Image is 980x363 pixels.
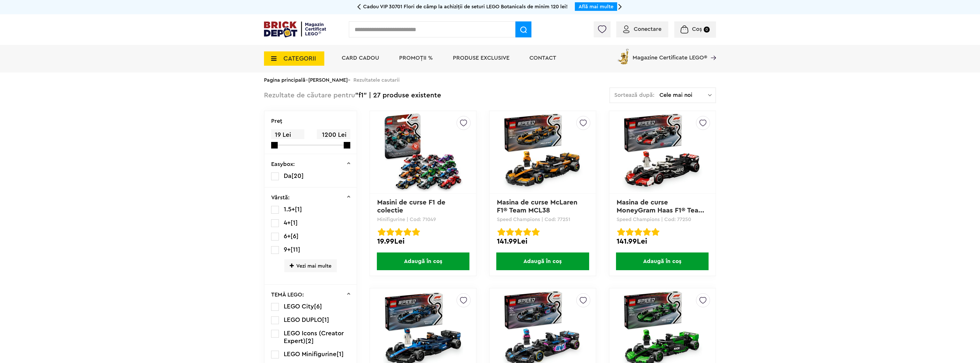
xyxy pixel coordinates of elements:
[284,246,291,253] span: 9+
[284,303,314,310] span: LEGO City
[284,220,291,226] span: 4+
[377,238,469,245] div: 19.99Lei
[634,228,642,236] img: Evaluare cu stele
[337,351,344,357] span: [1]
[264,73,716,87] div: > > Rezultatele cautarii
[305,338,314,344] span: [2]
[616,252,709,270] span: Adaugă în coș
[496,252,589,270] span: Adaugă în coș
[506,228,514,236] img: Evaluare cu stele
[622,112,702,192] img: Masina de curse MoneyGram Haas F1® Team VF-24
[284,351,337,357] span: LEGO Minifigurine
[529,55,556,61] a: Contact
[271,129,304,141] span: 19 Lei
[659,92,708,98] span: Cele mai noi
[579,4,613,9] a: Află mai multe
[291,246,300,253] span: [11]
[378,228,386,236] img: Evaluare cu stele
[295,206,302,212] span: [1]
[271,118,282,124] p: Preţ
[453,55,509,61] a: Produse exclusive
[515,228,523,236] img: Evaluare cu stele
[291,233,299,239] span: [6]
[271,195,290,200] p: Vârstă:
[284,233,291,239] span: 6+
[383,112,463,192] img: Masini de curse F1 de colectie
[614,92,655,98] span: Sortează după:
[308,77,348,83] a: [PERSON_NAME]
[497,199,579,214] a: Masina de curse McLaren F1® Team MCL38
[704,27,710,33] small: 0
[412,228,420,236] img: Evaluare cu stele
[264,87,441,104] div: "f1" | 27 produse existente
[377,199,447,214] a: Masini de curse F1 de colectie
[370,252,476,270] a: Adaugă în coș
[633,47,707,61] span: Magazine Certificate LEGO®
[395,228,403,236] img: Evaluare cu stele
[284,259,337,272] span: Vezi mai multe
[626,228,634,236] img: Evaluare cu stele
[634,26,661,32] span: Conectare
[523,228,531,236] img: Evaluare cu stele
[284,330,344,344] span: LEGO Icons (Creator Expert)
[291,220,298,226] span: [1]
[503,112,583,192] img: Masina de curse McLaren F1® Team MCL38
[264,77,305,83] a: Pagina principală
[399,55,433,61] a: PROMOȚII %
[363,4,568,9] span: Cadou VIP 30701 Flori de câmp la achiziții de seturi LEGO Botanicals de minim 120 lei!
[497,217,589,222] p: Speed Champions | Cod: 77251
[617,199,704,214] a: Masina de curse MoneyGram Haas F1® Tea...
[497,228,505,236] img: Evaluare cu stele
[377,217,469,222] p: Minifigurine | Cod: 71049
[623,26,661,32] a: Conectare
[609,252,715,270] a: Adaugă în coș
[692,26,702,32] span: Coș
[497,238,589,245] div: 141.99Lei
[291,173,304,179] span: [20]
[617,228,625,236] img: Evaluare cu stele
[314,303,322,310] span: [6]
[284,317,322,323] span: LEGO DUPLO
[284,206,295,212] span: 1.5+
[377,252,469,270] span: Adaugă în coș
[317,129,350,141] span: 1200 Lei
[271,161,295,167] p: Easybox:
[651,228,659,236] img: Evaluare cu stele
[403,228,411,236] img: Evaluare cu stele
[643,228,651,236] img: Evaluare cu stele
[284,173,291,179] span: Da
[342,55,379,61] a: Card Cadou
[322,317,329,323] span: [1]
[264,92,355,99] span: Rezultate de căutare pentru
[617,217,708,222] p: Speed Champions | Cod: 77250
[271,292,304,298] p: TEMĂ LEGO:
[386,228,394,236] img: Evaluare cu stele
[617,238,708,245] div: 141.99Lei
[707,47,716,53] a: Magazine Certificate LEGO®
[283,55,316,62] span: CATEGORII
[490,252,596,270] a: Adaugă în coș
[532,228,540,236] img: Evaluare cu stele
